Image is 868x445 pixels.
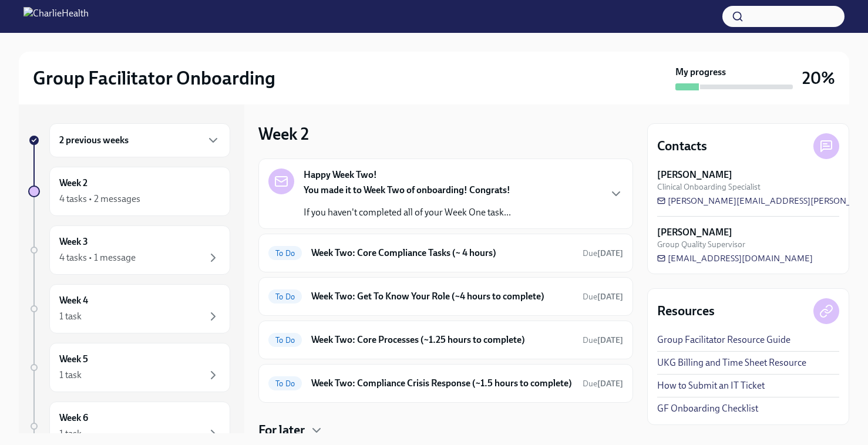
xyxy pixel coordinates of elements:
div: 2 previous weeks [49,123,230,157]
a: Week 34 tasks • 1 message [28,225,230,275]
strong: My progress [675,66,726,79]
span: Due [583,248,623,258]
a: GF Onboarding Checklist [657,402,758,415]
span: Group Quality Supervisor [657,239,745,250]
span: September 29th, 2025 10:00 [583,335,623,346]
h6: Week 6 [59,412,88,424]
div: For later [258,422,633,439]
a: Week 51 task [28,343,230,392]
strong: [PERSON_NAME] [657,226,732,239]
h4: Resources [657,302,715,320]
div: 1 task [59,369,82,382]
span: Due [583,335,623,345]
strong: [DATE] [597,292,623,302]
strong: [DATE] [597,335,623,345]
strong: [PERSON_NAME] [657,168,732,181]
h3: 20% [802,68,835,89]
h6: 2 previous weeks [59,134,129,147]
h6: Week Two: Core Processes (~1.25 hours to complete) [311,333,573,346]
a: UKG Billing and Time Sheet Resource [657,356,806,369]
strong: [DATE] [597,379,623,389]
p: If you haven't completed all of your Week One task... [304,206,511,219]
img: CharlieHealth [23,7,89,26]
span: September 29th, 2025 10:00 [583,291,623,302]
div: 1 task [59,310,82,323]
span: To Do [268,336,302,345]
strong: [DATE] [597,248,623,258]
h6: Week 4 [59,294,88,307]
h6: Week Two: Core Compliance Tasks (~ 4 hours) [311,247,573,259]
span: Clinical Onboarding Specialist [657,181,761,193]
a: To DoWeek Two: Core Processes (~1.25 hours to complete)Due[DATE] [268,331,623,349]
h6: Week Two: Compliance Crisis Response (~1.5 hours to complete) [311,377,573,390]
strong: Happy Week Two! [304,168,377,181]
a: To DoWeek Two: Core Compliance Tasks (~ 4 hours)Due[DATE] [268,244,623,262]
a: Week 24 tasks • 2 messages [28,167,230,216]
span: To Do [268,249,302,258]
h2: Group Facilitator Onboarding [33,66,275,90]
a: [EMAIL_ADDRESS][DOMAIN_NAME] [657,252,813,264]
a: How to Submit an IT Ticket [657,379,765,392]
h6: Week 2 [59,177,88,190]
a: To DoWeek Two: Get To Know Your Role (~4 hours to complete)Due[DATE] [268,287,623,306]
span: Due [583,292,623,302]
h4: Contacts [657,137,707,155]
span: September 29th, 2025 10:00 [583,378,623,389]
div: 1 task [59,427,82,440]
h6: Week Two: Get To Know Your Role (~4 hours to complete) [311,290,573,303]
div: 4 tasks • 2 messages [59,193,140,205]
span: Due [583,379,623,389]
h6: Week 5 [59,353,88,366]
a: To DoWeek Two: Compliance Crisis Response (~1.5 hours to complete)Due[DATE] [268,374,623,393]
div: 4 tasks • 1 message [59,251,136,264]
h4: For later [258,422,305,439]
span: September 29th, 2025 10:00 [583,248,623,259]
h6: Week 3 [59,235,88,248]
span: To Do [268,292,302,301]
a: Group Facilitator Resource Guide [657,333,790,346]
strong: You made it to Week Two of onboarding! Congrats! [304,184,510,195]
span: To Do [268,379,302,388]
h3: Week 2 [258,123,309,144]
a: Week 41 task [28,284,230,333]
